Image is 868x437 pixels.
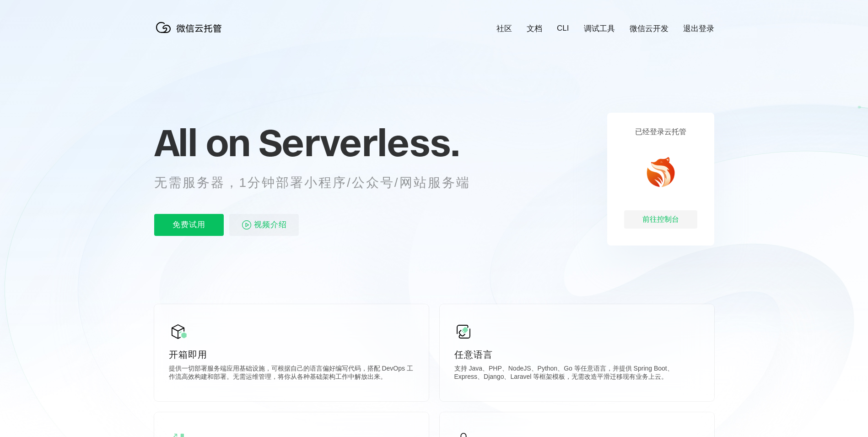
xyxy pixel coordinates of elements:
span: Serverless. [259,120,459,165]
p: 无需服务器，1分钟部署小程序/公众号/网站服务端 [154,174,487,192]
p: 提供一切部署服务端应用基础设施，可根据自己的语言偏好编写代码，搭配 DevOps 工作流高效构建和部署。无需运维管理，将你从各种基础架构工作中解放出来。 [169,365,414,383]
p: 开箱即用 [169,348,414,361]
img: 微信云托管 [154,18,227,37]
a: 社区 [496,23,512,34]
a: 调试工具 [584,23,615,34]
div: 前往控制台 [624,210,697,229]
p: 已经登录云托管 [635,127,686,137]
a: 微信云开发 [630,23,669,34]
a: 退出登录 [683,23,714,34]
span: 视频介绍 [254,214,287,236]
a: 文档 [527,23,542,34]
img: video_play.svg [241,219,252,230]
span: All on [154,120,250,165]
p: 免费试用 [154,214,224,236]
a: CLI [557,24,569,33]
p: 任意语言 [454,348,700,361]
p: 支持 Java、PHP、NodeJS、Python、Go 等任意语言，并提供 Spring Boot、Express、Django、Laravel 等框架模板，无需改造平滑迁移现有业务上云。 [454,365,700,383]
a: 微信云托管 [154,30,227,38]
